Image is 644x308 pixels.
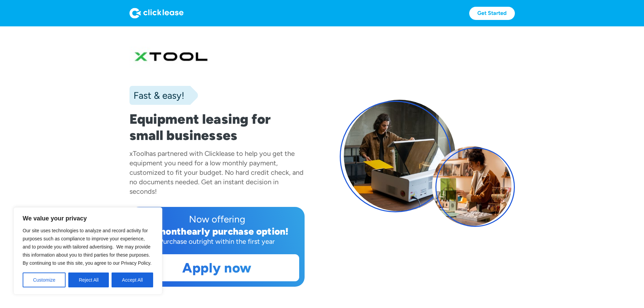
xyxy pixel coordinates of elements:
button: Customize [23,273,66,287]
div: has partnered with Clicklease to help you get the equipment you need for a low monthly payment, c... [129,149,304,195]
button: Reject All [68,273,109,287]
p: We value your privacy [23,214,153,222]
a: Apply now [135,255,299,281]
div: Fast & easy! [129,89,184,102]
a: Get Started [469,7,515,20]
button: Accept All [112,273,153,287]
div: Purchase outright within the first year [135,237,299,246]
div: Now offering [135,212,299,226]
div: early purchase option! [187,226,289,237]
img: Logo [129,8,184,19]
div: We value your privacy [14,207,162,294]
div: xTool [129,149,146,158]
h1: Equipment leasing for small businesses [129,111,305,143]
div: 12 month [145,226,187,237]
span: Our site uses technologies to analyze and record activity for purposes such as compliance to impr... [23,228,151,266]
